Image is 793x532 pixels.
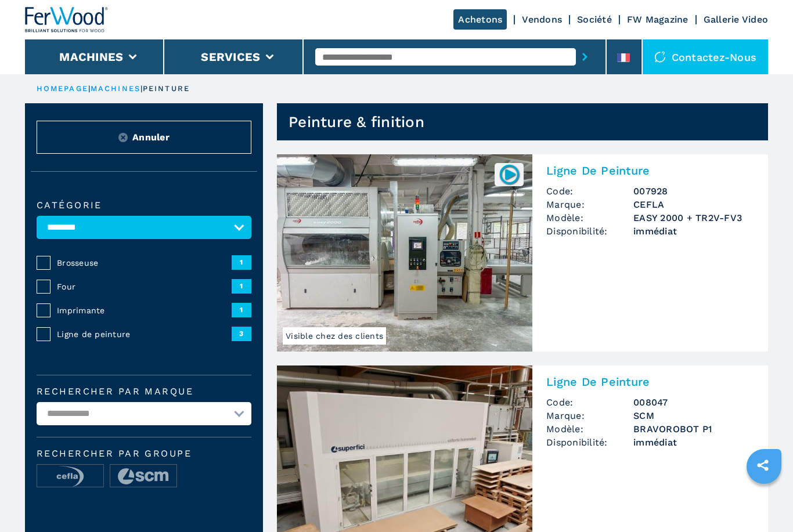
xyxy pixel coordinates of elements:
[633,409,754,422] h3: SCM
[25,7,109,32] img: Ferwood
[277,154,532,352] img: Ligne De Peinture CEFLA EASY 2000 + TR2V-FV3
[654,51,666,63] img: Contactez-nous
[546,184,633,198] span: Code:
[633,396,754,409] h3: 008047
[633,422,754,436] h3: BRAVOROBOT P1
[118,133,128,142] img: Reset
[57,305,232,316] span: Imprimante
[633,225,754,238] span: immédiat
[576,44,594,70] button: submit-button
[546,164,754,178] h2: Ligne De Peinture
[627,14,689,25] a: FW Magazine
[633,211,754,225] h3: EASY 2000 + TR2V-FV3
[201,50,260,64] button: Services
[546,422,633,436] span: Modèle:
[57,257,232,269] span: Brosseuse
[546,225,633,238] span: Disponibilité:
[232,279,251,293] span: 1
[704,14,769,25] a: Gallerie Video
[546,375,754,389] h2: Ligne De Peinture
[59,50,123,64] button: Machines
[57,281,232,292] span: Four
[633,198,754,211] h3: CEFLA
[37,465,103,488] img: image
[132,131,170,144] span: Annuler
[37,449,251,458] span: Rechercher par groupe
[546,396,633,409] span: Code:
[232,255,251,269] span: 1
[37,84,88,93] a: HOMEPAGE
[748,451,777,480] a: sharethis
[522,14,562,25] a: Vendons
[140,84,143,93] span: |
[91,84,140,93] a: machines
[744,480,784,523] iframe: Chat
[498,163,521,186] img: 007928
[546,211,633,225] span: Modèle:
[546,436,633,449] span: Disponibilité:
[232,303,251,317] span: 1
[643,39,769,74] div: Contactez-nous
[277,154,768,352] a: Ligne De Peinture CEFLA EASY 2000 + TR2V-FV3Visible chez des clients007928Ligne De PeintureCode:0...
[633,184,754,198] h3: 007928
[37,121,251,154] button: ResetAnnuler
[633,436,754,449] span: immédiat
[546,409,633,422] span: Marque:
[232,327,251,341] span: 3
[110,465,176,488] img: image
[143,84,190,94] p: peinture
[546,198,633,211] span: Marque:
[577,14,612,25] a: Société
[453,9,507,30] a: Achetons
[88,84,91,93] span: |
[289,113,424,131] h1: Peinture & finition
[37,201,251,210] label: catégorie
[37,387,251,396] label: Rechercher par marque
[283,327,386,345] span: Visible chez des clients
[57,328,232,340] span: Ligne de peinture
